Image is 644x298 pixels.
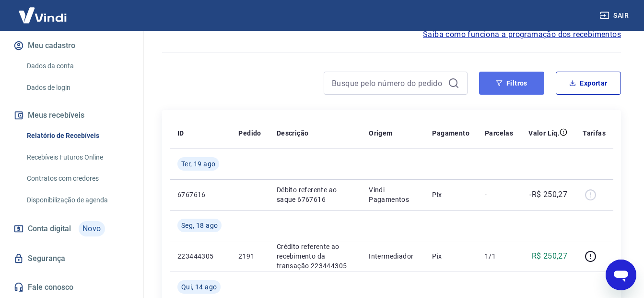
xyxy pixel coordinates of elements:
[238,251,261,261] p: 2191
[277,242,353,271] p: Crédito referente ao recebimento da transação 223444305
[177,190,223,199] p: 6767616
[277,185,353,204] p: Débito referente ao saque 6767616
[12,248,132,269] a: Segurança
[432,190,469,199] p: Pix
[177,128,184,138] p: ID
[432,251,469,261] p: Pix
[181,159,215,169] span: Ter, 19 ago
[12,217,132,240] a: Conta digitalNovo
[423,29,621,40] a: Saiba como funciona a programação dos recebimentos
[23,190,132,210] a: Disponibilização de agenda
[532,250,568,262] p: R$ 250,27
[528,128,560,138] p: Valor Líq.
[369,185,417,204] p: Vindi Pagamentos
[12,35,132,56] button: Meu cadastro
[556,72,621,95] button: Exportar
[479,72,544,95] button: Filtros
[606,260,636,290] iframe: Botão para abrir a janela de mensagens, conversa em andamento
[23,169,132,188] a: Contratos com credores
[598,7,632,25] button: Sair
[12,277,132,298] a: Fale conosco
[23,126,132,146] a: Relatório de Recebíveis
[332,76,444,90] input: Busque pelo número do pedido
[12,105,132,126] button: Meus recebíveis
[485,251,513,261] p: 1/1
[23,56,132,76] a: Dados da conta
[28,222,71,236] span: Conta digital
[369,251,417,261] p: Intermediador
[79,221,105,236] span: Novo
[432,128,469,138] p: Pagamento
[181,282,217,292] span: Qui, 14 ago
[181,221,218,230] span: Seg, 18 ago
[177,251,223,261] p: 223444305
[583,128,606,138] p: Tarifas
[277,128,309,138] p: Descrição
[238,128,261,138] p: Pedido
[485,128,513,138] p: Parcelas
[369,128,392,138] p: Origem
[529,189,567,200] p: -R$ 250,27
[485,190,513,199] p: -
[23,148,132,167] a: Recebíveis Futuros Online
[12,0,74,30] img: Vindi
[23,78,132,98] a: Dados de login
